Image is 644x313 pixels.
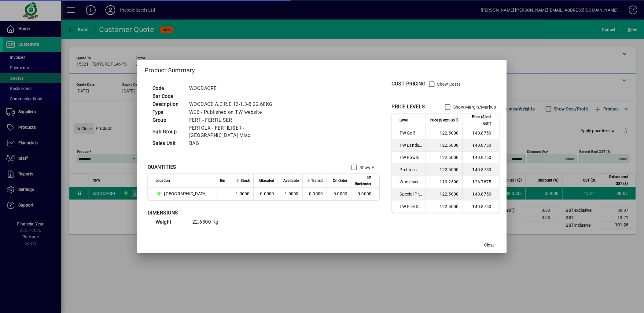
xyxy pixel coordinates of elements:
span: Bin [220,177,225,184]
td: 122.5000 [426,164,462,176]
td: 0.0000 [351,188,379,200]
span: [GEOGRAPHIC_DATA] [164,191,207,197]
span: In Stock [237,177,250,184]
td: 110.2500 [426,176,462,188]
td: 126.7875 [462,176,499,188]
td: 140.8750 [462,164,499,176]
div: COST PRICING [392,80,426,88]
td: BAG [186,139,297,147]
span: Special Price [400,191,422,197]
span: Price ($ excl GST) [430,117,459,124]
span: On Backorder [355,174,372,187]
td: 140.8750 [462,188,499,200]
td: WOODACRE [186,85,297,92]
td: Sub Group [149,124,186,139]
td: 140.8750 [462,127,499,139]
td: 1.0000 [229,188,253,200]
td: 122.5000 [426,127,462,139]
td: Code [149,85,186,92]
span: In Transit [307,177,323,184]
label: Show Margin/Markup [452,104,496,110]
h2: Product Summary [137,60,507,78]
td: 22.6800 Kg [189,218,226,226]
td: Weight [153,218,189,226]
td: Type [149,108,186,116]
span: TW Pref Sup [400,203,422,210]
td: Description [149,100,186,108]
td: WOODACE A.C.R.E 12-1.3-5 22.68KG [186,100,297,108]
div: DIMENSIONS [148,209,300,217]
span: On Order [333,177,348,184]
span: TW Golf [400,130,422,136]
span: Level [400,117,408,124]
td: WEB - Published on TW website [186,108,297,116]
span: 0.0000 [309,191,323,196]
span: Allocated [259,177,274,184]
td: 122.5000 [426,152,462,164]
td: 122.5000 [426,188,462,200]
span: Close [484,242,495,248]
label: Show Costs [436,81,461,87]
span: Prebbles [400,167,422,173]
td: Bar Code [149,92,186,100]
td: FERTGLX - FERTILISER - [GEOGRAPHIC_DATA] Misc [186,124,297,139]
td: Sales Unit [149,139,186,147]
button: Close [480,240,499,251]
td: 140.8750 [462,200,499,213]
td: FERT - FERTILISER [186,116,297,124]
div: QUANTITIES [148,164,176,171]
td: 140.8750 [462,139,499,152]
span: TW Landscaper [400,142,422,148]
span: Location [156,177,170,184]
label: Show All [359,164,377,171]
td: 1.0000 [278,188,302,200]
td: 122.5000 [426,139,462,152]
span: Available [283,177,299,184]
span: Wholesale [400,179,422,185]
span: CHRISTCHURCH [156,190,209,197]
span: 0.0000 [333,191,348,196]
td: 122.5000 [426,200,462,213]
td: 0.0000 [253,188,278,200]
div: PRICE LEVELS [392,103,425,110]
span: TW Bowls [400,154,422,160]
span: Price ($ incl GST) [466,113,491,127]
td: Group [149,116,186,124]
td: 140.8750 [462,152,499,164]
